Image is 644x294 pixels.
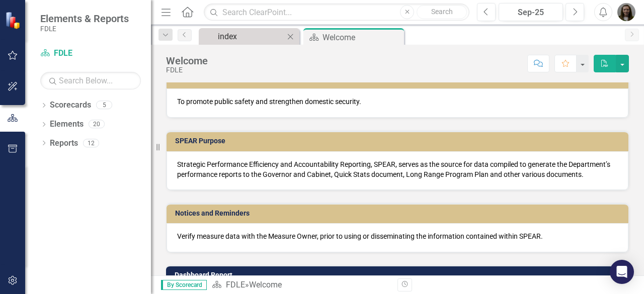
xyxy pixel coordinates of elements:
[431,8,453,16] span: Search
[50,119,84,130] a: Elements
[204,4,469,21] input: Search ClearPoint...
[50,100,91,111] a: Scorecards
[226,280,245,289] a: FDLE
[50,138,78,149] a: Reports
[161,280,207,290] span: By Scorecard
[89,120,105,129] div: 20
[40,48,141,59] a: FDLE
[166,55,208,66] div: Welcome
[175,210,623,217] h3: Notices and Reminders
[502,7,559,19] div: Sep-25
[96,101,112,110] div: 5
[40,25,129,33] small: FDLE
[177,96,618,107] p: To promote public safety and strengthen domestic security.
[249,280,282,289] div: Welcome
[175,271,624,279] h3: Dashboard Report
[201,30,284,43] a: index
[177,232,543,240] span: Verify measure data with the Measure Owner, prior to using or disseminating the information conta...
[40,13,129,25] span: Elements & Reports
[212,279,390,291] div: »
[617,3,635,21] img: Meghann Miller
[166,66,208,74] div: FDLE
[218,30,284,43] div: index
[499,3,563,21] button: Sep-25
[5,12,23,29] img: ClearPoint Strategy
[40,72,141,89] input: Search Below...
[177,159,618,179] p: Strategic Performance Efficiency and Accountability Reporting, SPEAR, serves as the source for da...
[83,139,99,147] div: 12
[323,31,401,44] div: Welcome
[417,5,467,19] button: Search
[610,260,634,284] div: Open Intercom Messenger
[175,137,623,145] h3: SPEAR Purpose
